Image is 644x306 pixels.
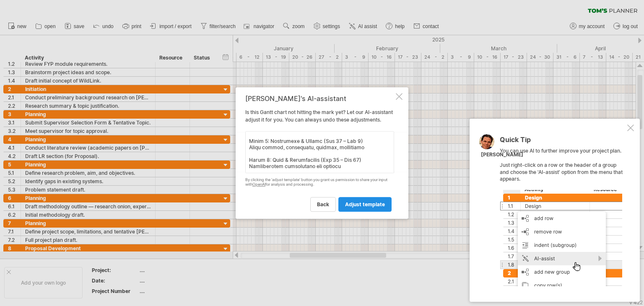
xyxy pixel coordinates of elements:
[245,178,394,187] div: By clicking the 'adjust template' button you grant us permission to share your input with for ana...
[310,197,336,212] a: back
[245,95,394,102] div: [PERSON_NAME]'s AI-assistant
[245,95,394,211] div: Is this Gantt chart not hitting the mark yet? Let our AI-assistant adjust it for you. You can alw...
[252,182,265,187] a: OpenAI
[317,201,329,207] span: back
[338,197,392,212] a: adjust template
[345,201,385,207] span: adjust template
[500,136,626,148] div: Quick Tip
[500,136,626,286] div: You can use AI to further improve your project plan. Just right-click on a row or the header of a...
[481,151,523,158] div: [PERSON_NAME]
